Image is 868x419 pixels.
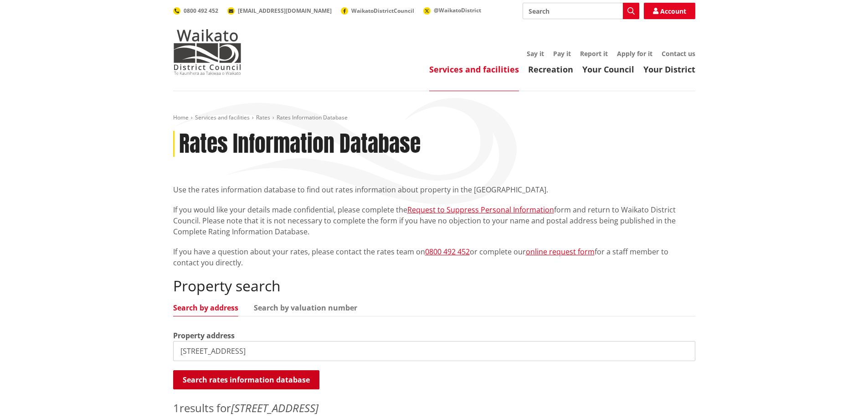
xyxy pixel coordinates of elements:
a: Services and facilities [429,64,519,75]
a: Contact us [662,49,695,58]
a: Recreation [528,64,573,75]
a: Search by valuation number [254,304,357,311]
img: Waikato District Council - Te Kaunihera aa Takiwaa o Waikato [173,29,241,75]
span: [EMAIL_ADDRESS][DOMAIN_NAME] [238,7,332,15]
a: Account [644,3,695,19]
nav: breadcrumb [173,114,695,122]
span: 1 [173,400,180,415]
a: Search by address [173,304,238,311]
a: Rates [256,114,270,121]
a: 0800 492 452 [173,7,218,15]
span: WaikatoDistrictCouncil [351,7,414,15]
p: Use the rates information database to find out rates information about property in the [GEOGRAPHI... [173,184,695,195]
a: Services and facilities [195,114,250,121]
a: [EMAIL_ADDRESS][DOMAIN_NAME] [227,7,332,15]
p: If you have a question about your rates, please contact the rates team on or complete our for a s... [173,246,695,268]
input: Search input [523,3,639,19]
a: Home [173,114,189,121]
a: 0800 492 452 [425,247,470,257]
em: [STREET_ADDRESS] [231,400,318,415]
a: Say it [527,49,544,58]
a: Pay it [553,49,571,58]
a: Apply for it [617,49,652,58]
h1: Rates Information Database [179,131,421,157]
p: If you would like your details made confidential, please complete the form and return to Waikato ... [173,204,695,237]
iframe: Messenger Launcher [826,381,859,414]
a: WaikatoDistrictCouncil [341,7,414,15]
span: 0800 492 452 [184,7,218,15]
button: Search rates information database [173,370,319,389]
a: Your Council [582,64,634,75]
p: results for [173,400,695,416]
a: @WaikatoDistrict [423,6,481,14]
a: Your District [643,64,695,75]
span: Rates Information Database [277,114,348,121]
input: e.g. Duke Street NGARUAWAHIA [173,341,695,361]
a: Request to Suppress Personal Information [407,205,554,215]
h2: Property search [173,277,695,295]
label: Property address [173,330,235,341]
a: online request form [526,247,595,257]
span: @WaikatoDistrict [434,6,481,14]
a: Report it [580,49,608,58]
